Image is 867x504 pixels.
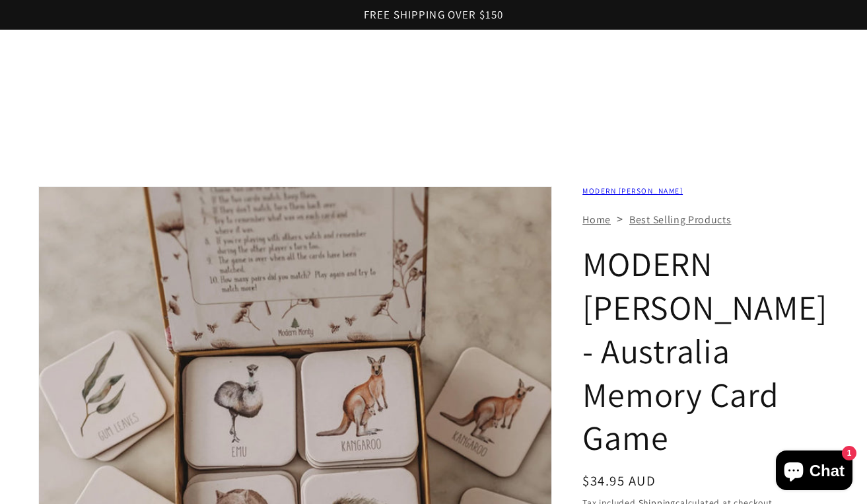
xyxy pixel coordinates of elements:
inbox-online-store-chat: Shopify online store chat [772,450,856,493]
a: Best Selling Products [629,213,732,227]
span: > [617,211,623,227]
a: MODERN [PERSON_NAME] [582,186,683,196]
h1: MODERN [PERSON_NAME] - Australia Memory Card Game [582,242,829,460]
span: $34.95 AUD [582,472,656,489]
a: Home [582,213,611,227]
